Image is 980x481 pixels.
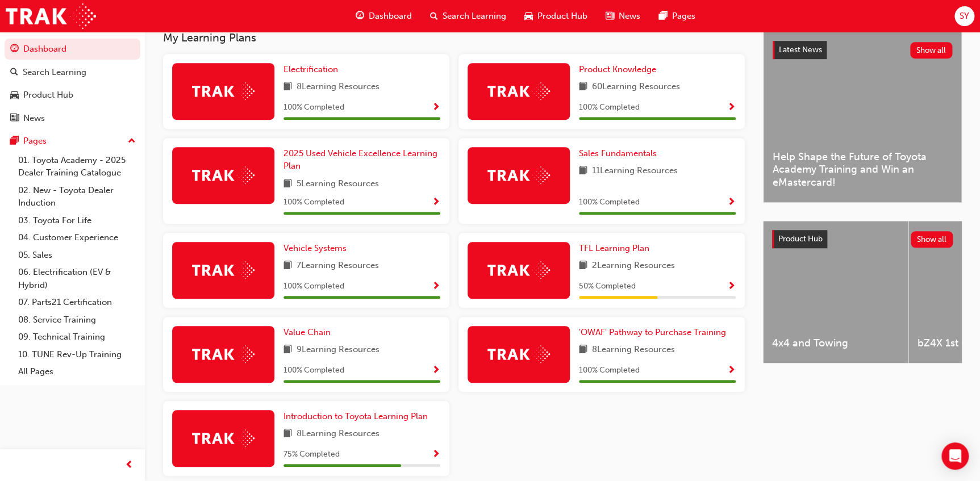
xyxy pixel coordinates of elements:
[579,327,726,337] span: 'OWAF' Pathway to Purchase Training
[592,259,675,273] span: 2 Learning Resources
[5,108,140,129] a: News
[10,44,19,55] span: guage-icon
[672,10,695,23] span: Pages
[5,85,140,106] a: Product Hub
[432,363,440,378] button: Show Progress
[443,10,506,23] span: Search Learning
[283,448,340,461] span: 75 % Completed
[658,9,667,23] span: pages-icon
[14,152,140,182] a: 01. Toyota Academy - 2025 Dealer Training Catalogue
[297,343,380,357] span: 9 Learning Resources
[163,31,745,44] h3: My Learning Plans
[5,62,140,83] a: Search Learning
[579,326,731,339] a: 'OWAF' Pathway to Purchase Training
[283,427,292,441] span: book-icon
[23,112,45,125] div: News
[487,261,550,279] img: Trak
[283,411,428,421] span: Introduction to Toyota Learning Plan
[283,63,343,76] a: Electrification
[430,9,438,23] span: search-icon
[432,198,440,208] span: Show Progress
[432,366,440,376] span: Show Progress
[283,148,437,172] span: 2025 Used Vehicle Excellence Learning Plan
[910,42,953,58] button: Show all
[579,164,587,178] span: book-icon
[283,243,347,253] span: Vehicle Systems
[5,36,140,131] button: DashboardSearch LearningProduct HubNews
[727,366,736,376] span: Show Progress
[14,182,140,212] a: 02. New - Toyota Dealer Induction
[283,196,344,209] span: 100 % Completed
[14,246,140,264] a: 05. Sales
[432,279,440,294] button: Show Progress
[579,196,640,209] span: 100 % Completed
[10,114,19,124] span: news-icon
[579,243,649,253] span: TFL Learning Plan
[23,89,73,102] div: Product Hub
[432,195,440,210] button: Show Progress
[421,5,515,28] a: search-iconSearch Learning
[283,64,338,74] span: Electrification
[579,63,661,76] a: Product Knowledge
[283,147,440,173] a: 2025 Used Vehicle Excellence Learning Plan
[5,131,140,152] button: Pages
[727,279,736,294] button: Show Progress
[606,9,614,23] span: news-icon
[432,103,440,113] span: Show Progress
[283,326,335,339] a: Value Chain
[128,134,136,149] span: up-icon
[727,101,736,115] button: Show Progress
[432,450,440,460] span: Show Progress
[283,364,344,377] span: 100 % Completed
[487,345,550,363] img: Trak
[10,90,19,101] span: car-icon
[14,363,140,380] a: All Pages
[192,166,255,184] img: Trak
[727,103,736,113] span: Show Progress
[283,259,292,273] span: book-icon
[763,31,962,203] a: Latest NewsShow allHelp Shape the Future of Toyota Academy Training and Win an eMastercard!
[283,101,344,114] span: 100 % Completed
[579,242,654,255] a: TFL Learning Plan
[941,442,969,470] div: Open Intercom Messenger
[192,429,255,447] img: Trak
[487,166,550,184] img: Trak
[773,150,952,189] span: Help Shape the Future of Toyota Academy Training and Win an eMastercard!
[14,212,140,229] a: 03. Toyota For Life
[192,82,255,100] img: Trak
[356,9,364,23] span: guage-icon
[283,343,292,357] span: book-icon
[23,66,86,79] div: Search Learning
[14,328,140,346] a: 09. Technical Training
[283,80,292,94] span: book-icon
[432,447,440,462] button: Show Progress
[579,364,640,377] span: 100 % Completed
[579,148,657,158] span: Sales Fundamentals
[579,101,640,114] span: 100 % Completed
[297,177,379,191] span: 5 Learning Resources
[297,259,379,273] span: 7 Learning Resources
[778,234,823,244] span: Product Hub
[579,280,636,293] span: 50 % Completed
[6,3,96,29] img: Trak
[727,282,736,292] span: Show Progress
[5,39,140,60] a: Dashboard
[911,231,953,248] button: Show all
[592,164,678,178] span: 11 Learning Resources
[579,343,587,357] span: book-icon
[283,177,292,191] span: book-icon
[283,327,331,337] span: Value Chain
[297,80,380,94] span: 8 Learning Resources
[432,101,440,115] button: Show Progress
[192,345,255,363] img: Trak
[579,64,656,74] span: Product Knowledge
[283,242,351,255] a: Vehicle Systems
[125,458,134,472] span: prev-icon
[954,6,974,26] button: SY
[192,261,255,279] img: Trak
[727,363,736,378] button: Show Progress
[772,337,899,350] span: 4x4 and Towing
[524,9,533,23] span: car-icon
